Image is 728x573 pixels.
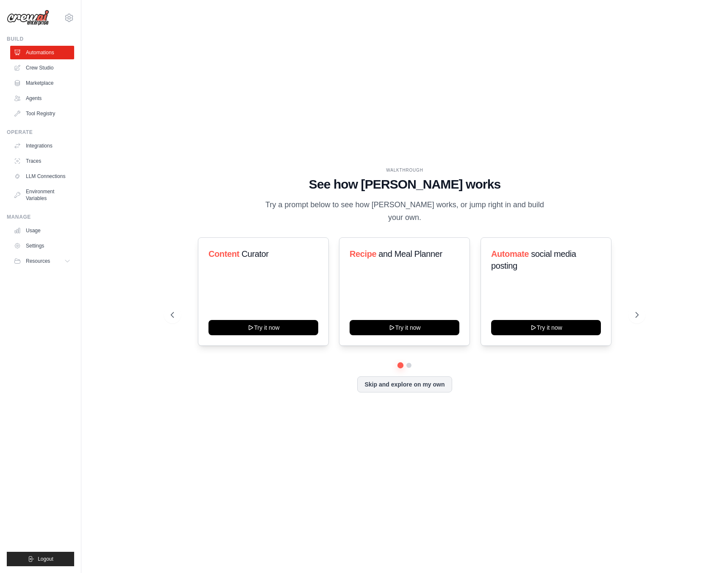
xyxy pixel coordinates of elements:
[10,224,74,237] a: Usage
[7,214,74,220] div: Manage
[491,249,529,259] span: Automate
[10,107,74,120] a: Tool Registry
[10,170,74,183] a: LLM Connections
[38,556,53,562] span: Logout
[7,36,74,42] div: Build
[26,258,50,264] span: Resources
[10,254,74,268] button: Resources
[10,185,74,205] a: Environment Variables
[357,376,452,392] button: Skip and explore on my own
[10,76,74,90] a: Marketplace
[7,10,49,26] img: Logo
[242,249,269,259] span: Curator
[10,46,74,59] a: Automations
[10,92,74,105] a: Agents
[10,139,74,153] a: Integrations
[491,249,576,270] span: social media posting
[379,249,442,259] span: and Meal Planner
[171,167,639,173] div: WALKTHROUGH
[10,61,74,75] a: Crew Studio
[171,177,639,192] h1: See how [PERSON_NAME] works
[10,239,74,253] a: Settings
[350,249,376,259] span: Recipe
[208,320,318,335] button: Try it now
[7,552,74,566] button: Logout
[7,129,74,136] div: Operate
[262,199,547,224] p: Try a prompt below to see how [PERSON_NAME] works, or jump right in and build your own.
[208,249,239,259] span: Content
[686,532,728,573] iframe: Chat Widget
[10,154,74,168] a: Traces
[350,320,459,335] button: Try it now
[491,320,601,335] button: Try it now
